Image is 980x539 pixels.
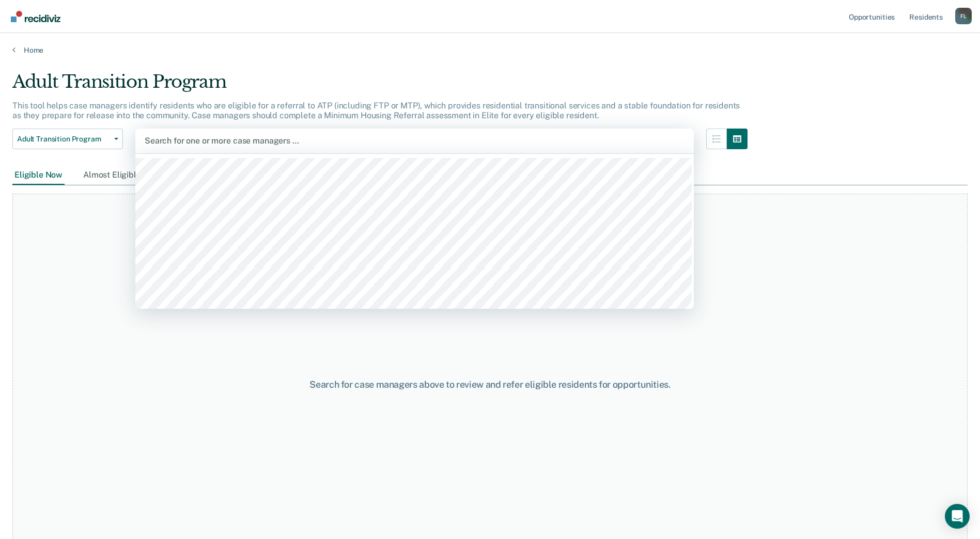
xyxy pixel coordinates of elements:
span: Adult Transition Program [17,135,110,144]
div: Eligible Now [12,166,65,185]
a: Home [12,45,968,55]
img: Recidiviz [11,11,60,22]
div: Search for case managers above to review and refer eligible residents for opportunities. [252,379,729,390]
button: Profile dropdown button [955,8,972,24]
div: Open Intercom Messenger [945,504,970,529]
div: Almost Eligible [81,166,143,185]
button: Adult Transition Program [12,129,123,149]
div: Adult Transition Program [12,71,748,101]
div: F L [955,8,972,24]
p: This tool helps case managers identify residents who are eligible for a referral to ATP (includin... [12,101,740,120]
